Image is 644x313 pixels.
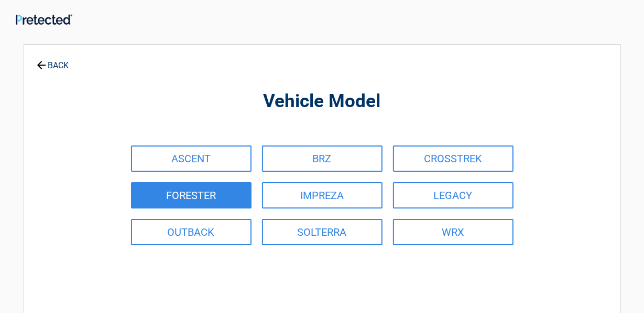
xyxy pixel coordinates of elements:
[131,182,252,208] a: FORESTER
[82,89,563,114] h2: Vehicle Model
[131,219,252,245] a: OUTBACK
[262,219,383,245] a: SOLTERRA
[393,219,514,245] a: WRX
[262,182,383,208] a: IMPREZA
[16,14,72,25] img: Main Logo
[131,145,252,172] a: ASCENT
[262,145,383,172] a: BRZ
[35,51,71,70] a: BACK
[393,182,514,208] a: LEGACY
[393,145,514,172] a: CROSSTREK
